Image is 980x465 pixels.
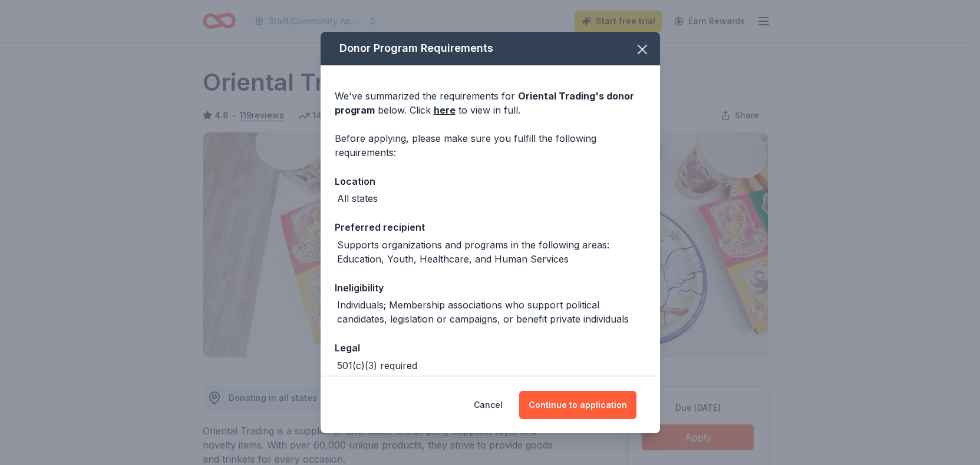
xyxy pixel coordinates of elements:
button: Continue to application [519,391,636,419]
div: All states [337,191,378,205]
a: here [434,103,456,117]
div: We've summarized the requirements for below. Click to view in full. [335,89,646,117]
div: Individuals; Membership associations who support political candidates, legislation or campaigns, ... [337,298,646,326]
div: Location [335,174,646,189]
div: Donor Program Requirements [321,32,660,65]
div: Ineligibility [335,280,646,295]
div: Legal [335,340,646,356]
div: 501(c)(3) required [337,358,417,373]
div: Preferred recipient [335,220,646,235]
button: Cancel [474,391,503,419]
div: Before applying, please make sure you fulfill the following requirements: [335,131,646,160]
div: Supports organizations and programs in the following areas: Education, Youth, Healthcare, and Hum... [337,238,646,266]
